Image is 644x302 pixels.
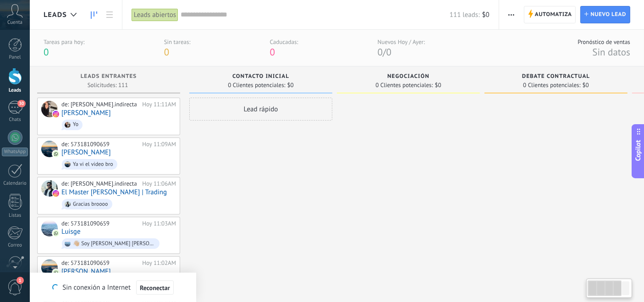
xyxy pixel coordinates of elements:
[634,140,643,161] span: Copilot
[88,82,128,88] span: Solicitudes: 111
[53,111,59,117] img: instagram.svg
[61,220,139,227] div: de: 573181090659
[378,46,383,58] span: 0
[522,73,590,80] span: Debate contractual
[383,46,386,58] span: /
[2,117,28,123] div: Chats
[52,280,173,295] div: Sin conexión a Internet
[2,181,28,187] div: Calendario
[232,73,289,80] span: Contacto inicial
[2,148,28,156] div: WhatsApp
[2,242,28,248] div: Correo
[450,11,480,19] span: 111 leads:
[61,109,111,117] a: [PERSON_NAME]
[73,241,155,247] div: 👋🏼 Soy [PERSON_NAME] [PERSON_NAME] quiero mostrarte el mismo camino que me llevó de cero a factur...
[2,55,28,60] div: Panel
[270,38,298,46] div: Caducadas:
[42,73,176,81] div: Leads Entrantes
[44,46,49,58] span: 0
[61,141,139,148] div: de: 573181090659
[341,73,475,81] div: Negociación
[41,141,58,157] div: Joseph Leon
[287,82,294,88] span: $0
[142,141,176,148] div: Hoy 11:09AM
[136,280,174,295] button: Reconectar
[592,46,630,58] span: Sin datos
[580,6,630,23] a: Nuevo lead
[61,188,167,196] a: El Master [PERSON_NAME] | Trading
[142,259,176,267] div: Hoy 11:02AM
[386,46,391,58] span: 0
[583,82,589,88] span: $0
[435,82,441,88] span: $0
[489,73,623,81] div: Debate contractual
[524,6,576,23] a: Automatiza
[140,285,170,291] span: Reconectar
[61,259,139,267] div: de: 573181090659
[2,88,28,93] div: Leads
[387,73,429,80] span: Negociación
[270,46,275,58] span: 0
[578,38,630,46] div: Pronóstico de ventas
[375,82,433,88] span: 0 Clientes potenciales:
[41,259,58,276] div: Lorely Yohana
[102,6,117,24] a: Lista
[164,46,169,58] span: 0
[44,11,67,19] span: Leads
[535,6,572,23] span: Automatiza
[523,82,580,88] span: 0 Clientes potenciales:
[44,38,84,46] div: Tareas para hoy:
[61,148,111,156] a: [PERSON_NAME]
[194,73,328,81] div: Contacto inicial
[142,101,176,108] div: Hoy 11:11AM
[61,228,81,236] a: Luisge
[228,82,285,88] span: 0 Clientes potenciales:
[590,6,626,23] span: Nuevo lead
[164,38,191,46] div: Sin tareas:
[73,201,108,208] div: Gracias broooo
[53,269,59,276] img: com.amocrm.amocrmwa.svg
[86,6,102,24] a: Leads
[41,220,58,236] div: Luisge
[61,101,139,108] div: de: [PERSON_NAME].indirecta
[142,180,176,187] div: Hoy 11:06AM
[73,121,78,128] div: Yo
[53,230,59,236] img: com.amocrm.amocrmwa.svg
[7,20,22,26] span: Cuenta
[505,6,518,23] button: Más
[482,11,490,19] span: $0
[53,151,59,157] img: com.amocrm.amocrmwa.svg
[81,73,137,80] span: Leads Entrantes
[378,38,425,46] div: Nuevos Hoy / Ayer:
[132,8,178,22] div: Leads abiertos
[53,190,59,197] img: instagram.svg
[17,100,25,107] span: 30
[41,180,58,197] div: El Master Monroy | Trading
[17,277,24,284] span: 1
[61,180,139,187] div: de: [PERSON_NAME].indirecta
[61,268,111,275] a: [PERSON_NAME]
[189,98,332,121] div: Lead rápido
[142,220,176,227] div: Hoy 11:03AM
[2,213,28,219] div: Listas
[41,101,58,117] div: Aleida Gaona Molina
[73,161,113,168] div: Ya vi el video bro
